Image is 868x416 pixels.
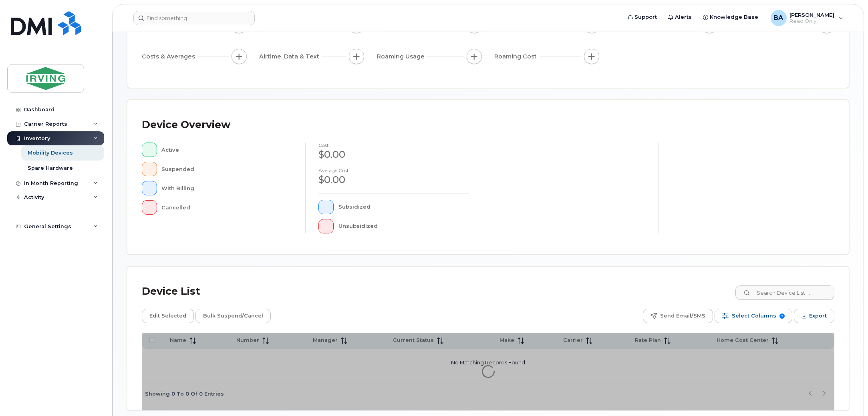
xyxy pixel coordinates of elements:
div: $0.00 [318,148,469,161]
button: Edit Selected [142,309,194,323]
span: [PERSON_NAME] [790,12,835,18]
span: BA [774,13,783,23]
a: Knowledge Base [698,9,764,25]
span: Costs & Averages [142,52,197,61]
span: Alerts [675,13,692,21]
button: Send Email/SMS [643,309,713,323]
button: Export [794,309,834,323]
span: Select Columns [732,310,776,322]
span: Roaming Cost [495,52,540,61]
div: Device Overview [142,115,230,135]
div: Device List [142,281,200,302]
div: Subsidized [338,200,469,214]
input: Find something... [133,11,255,25]
span: Roaming Usage [377,52,427,61]
a: Alerts [663,9,698,25]
span: Edit Selected [149,310,186,322]
div: Cancelled [162,200,293,215]
div: Active [162,143,293,157]
div: $0.00 [318,173,469,187]
span: 9 [779,314,785,319]
input: Search Device List ... [735,285,834,300]
a: Support [622,9,663,25]
span: Read Only [790,18,835,24]
div: With Billing [162,181,293,195]
span: Send Email/SMS [660,310,705,322]
span: Support [635,13,657,21]
h4: Average cost [318,168,469,173]
span: Airtime, Data & Text [260,52,322,61]
button: Bulk Suspend/Cancel [195,309,271,323]
div: Suspended [162,162,293,176]
div: Unsubsidized [338,219,469,233]
span: Export [809,310,827,322]
h4: cost [318,143,469,148]
span: Knowledge Base [710,13,759,21]
div: Bonas, Amanda [765,10,849,26]
button: Select Columns 9 [715,309,792,323]
span: Bulk Suspend/Cancel [203,310,263,322]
